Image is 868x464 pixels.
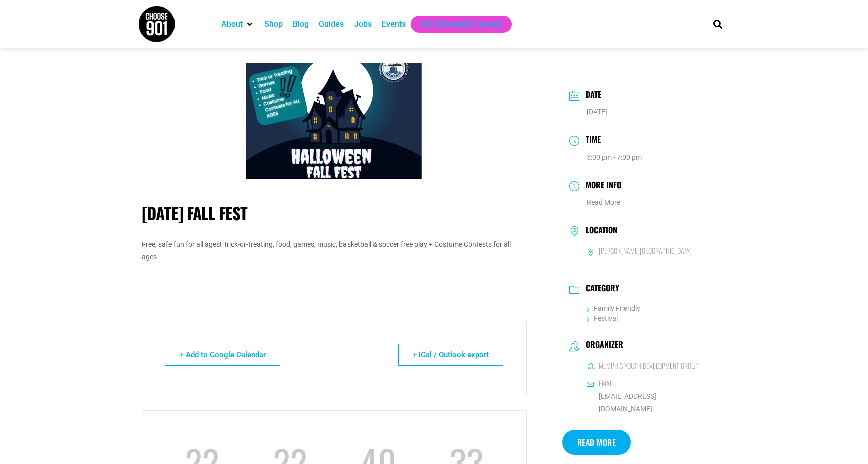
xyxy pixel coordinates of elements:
[142,203,527,223] h1: [DATE] Fall Fest
[581,283,619,295] h3: Category
[709,16,726,32] div: Search
[165,344,280,366] a: + Add to Google Calendar
[562,430,631,455] a: Read More
[398,344,503,366] a: + iCal / Outlook export
[142,238,527,263] p: Free, safe fun for all ages! Trick-or-treating, food, games, music, basketball & soccer free play...
[221,18,243,30] a: About
[293,18,309,30] a: Blog
[599,246,692,255] h6: [PERSON_NAME][GEOGRAPHIC_DATA]
[264,18,283,30] a: Shop
[581,133,601,148] h3: Time
[587,153,642,161] abbr: 5:00 pm - 7:00 pm
[354,18,372,30] a: Jobs
[581,88,601,103] h3: Date
[587,108,607,116] span: [DATE]
[581,340,623,352] h3: Organizer
[216,16,696,33] nav: Main nav
[599,379,614,388] h6: Email
[587,390,699,415] a: [EMAIL_ADDRESS][DOMAIN_NAME]
[587,304,640,312] a: Family Friendly
[599,361,699,370] h6: Memphis Youth Development Group
[421,18,502,30] a: Get Choose901 Emails
[319,18,344,30] a: Guides
[587,198,620,206] a: Read More
[382,18,406,30] a: Events
[581,225,617,237] h3: Location
[587,314,618,322] a: Festival
[581,179,621,193] h3: More Info
[216,16,259,33] div: About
